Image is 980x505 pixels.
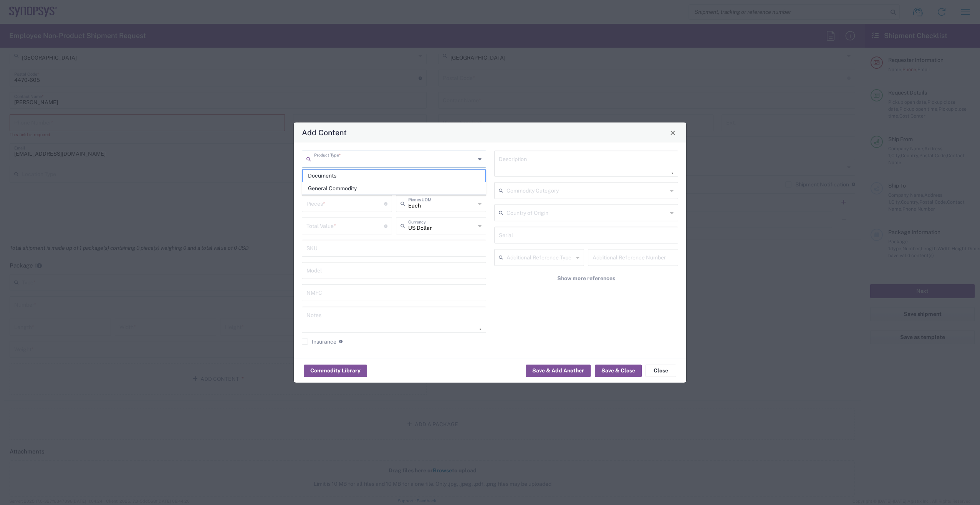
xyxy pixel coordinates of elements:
[302,127,347,138] h4: Add Content
[303,183,485,194] span: General Commodity
[595,364,642,377] button: Save & Close
[557,275,615,282] span: Show more references
[303,170,485,182] span: Documents
[667,127,678,138] button: Close
[646,364,676,377] button: Close
[526,364,591,377] button: Save & Add Another
[304,364,367,377] button: Commodity Library
[302,339,336,345] label: Insurance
